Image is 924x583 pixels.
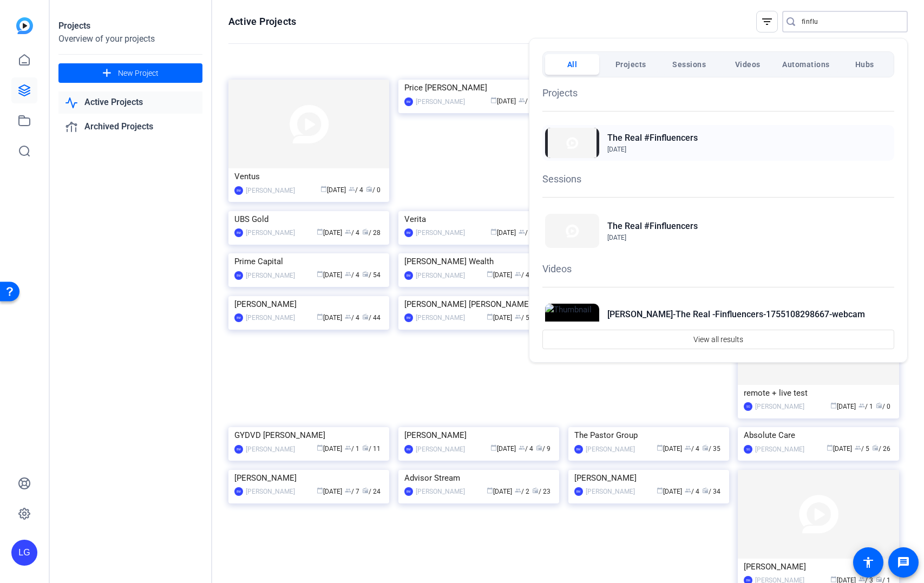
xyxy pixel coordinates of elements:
[607,308,865,321] h2: [PERSON_NAME]-The Real -Finfluencers-1755108298667-webcam
[545,214,599,248] img: Thumbnail
[855,55,874,74] span: Hubs
[782,55,830,74] span: Automations
[545,128,599,158] img: Thumbnail
[607,146,626,153] span: [DATE]
[542,172,894,186] h1: Sessions
[542,330,894,349] button: View all results
[567,55,578,74] span: All
[615,55,646,74] span: Projects
[607,132,698,145] h2: The Real #Finfluencers
[542,86,894,100] h1: Projects
[735,55,761,74] span: Videos
[542,261,894,276] h1: Videos
[672,55,706,74] span: Sessions
[607,220,698,233] h2: The Real #Finfluencers
[607,234,626,241] span: [DATE]
[693,329,743,350] span: View all results
[545,304,599,334] img: Thumbnail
